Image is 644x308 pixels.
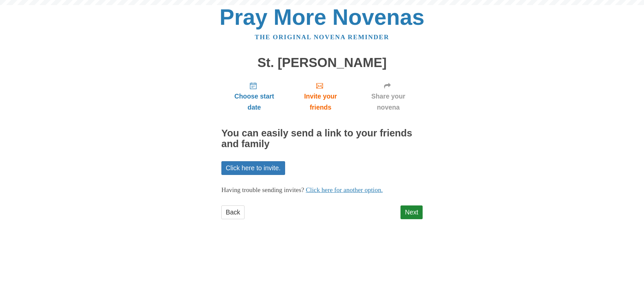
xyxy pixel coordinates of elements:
[400,205,423,219] a: Next
[287,76,354,116] a: Invite your friends
[220,5,425,29] a: Pray More Novenas
[221,205,245,219] a: Back
[255,34,389,41] a: The original novena reminder
[354,76,423,116] a: Share your novena
[221,76,287,116] a: Choose start date
[221,128,423,149] h2: You can easily send a link to your friends and family
[306,186,383,193] a: Click here for another option.
[221,161,285,175] a: Click here to invite.
[294,91,347,113] span: Invite your friends
[221,186,304,193] span: Having trouble sending invites?
[228,91,280,113] span: Choose start date
[221,56,423,70] h1: St. [PERSON_NAME]
[361,91,416,113] span: Share your novena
